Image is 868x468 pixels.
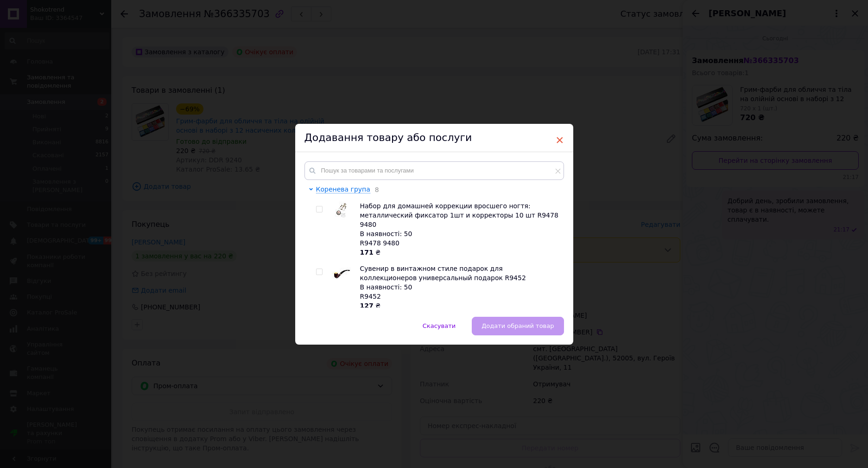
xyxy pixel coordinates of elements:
[360,302,374,309] b: 127
[360,282,559,292] div: В наявності: 50
[360,248,559,257] div: ₴
[304,161,564,180] input: Пошук за товарами та послугами
[332,264,351,282] img: Сувенир в винтажном стиле подарок для коллекционеров универсальный подарок R9452
[316,186,370,193] span: Коренева група
[360,229,559,238] div: В наявності: 50
[370,186,379,193] span: 8
[360,293,381,300] span: R9452
[360,301,559,310] div: ₴
[335,202,348,219] img: Набор для домашней коррекции вросшего ногтя: металлический фиксатор 1шт и корректоры 10 шт R9478 ...
[360,265,526,282] span: Сувенир в винтажном стиле подарок для коллекционеров универсальный подарок R9452
[556,132,564,148] span: ×
[413,317,465,335] button: Скасувати
[295,124,573,152] div: Додавання товару або послуги
[360,239,399,247] span: R9478 9480
[360,202,558,228] span: Набор для домашней коррекции вросшего ногтя: металлический фиксатор 1шт и корректоры 10 шт R9478 ...
[423,322,456,329] span: Скасувати
[360,249,374,256] b: 171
